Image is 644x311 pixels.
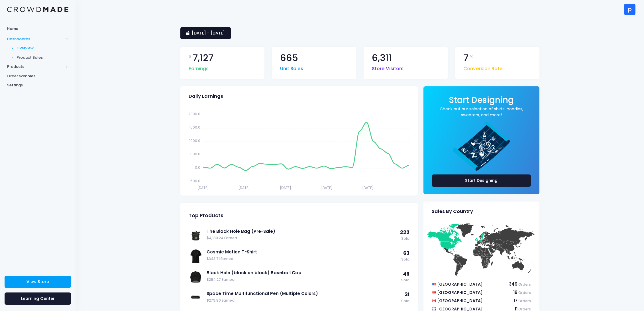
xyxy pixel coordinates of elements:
span: Daily Earnings [189,93,223,99]
span: $279.80 Earned [207,298,398,303]
span: Sold [401,298,409,304]
span: 6,311 [372,53,392,63]
span: 7,127 [193,53,213,63]
span: Conversion Rate [463,62,503,72]
tspan: 1000.0 [189,138,200,143]
span: Sold [401,257,409,262]
span: Home [7,26,68,32]
span: [DATE] - [DATE] [192,30,225,36]
span: Products [7,64,64,70]
span: Sales By Country [432,209,473,214]
span: Orders [518,282,531,287]
span: Learning Center [21,296,55,301]
tspan: [DATE] [321,185,332,190]
a: Check out our selection of shirts, hoodies, sweaters, and more! [432,106,531,118]
span: Sold [401,278,409,283]
tspan: [DATE] [280,185,291,190]
a: View Store [5,276,71,288]
div: p [624,4,635,15]
a: The Black Hole Bag (Pre-Sale) [207,228,397,235]
span: Sold [400,236,409,241]
span: 17 [513,298,517,304]
tspan: [DATE] [197,185,209,190]
span: Unit Sales [280,62,303,72]
img: Logo [7,7,68,12]
tspan: [DATE] [239,185,250,190]
span: Start Designing [449,94,514,106]
a: Learning Center [5,292,71,305]
span: $4,180.24 Earned [207,235,397,241]
span: Product Sales [17,55,69,60]
span: 19 [513,289,517,295]
span: View Store [27,279,49,284]
span: % [470,53,474,60]
span: Orders [518,290,531,295]
span: 349 [509,281,517,287]
tspan: 1500.0 [189,125,200,130]
span: $284.27 Earned [207,277,398,282]
span: $ [189,53,192,60]
span: Earnings [189,62,209,72]
span: 46 [403,271,409,277]
span: [GEOGRAPHIC_DATA] [437,281,483,287]
span: Order Samples [7,73,68,79]
tspan: -500.0 [188,178,200,183]
span: Top Products [189,213,223,219]
tspan: 500.0 [190,152,200,156]
span: [GEOGRAPHIC_DATA] [437,298,483,304]
tspan: 2000.0 [188,111,200,116]
a: Cosmic Motion T-Shirt [207,249,398,255]
a: Start Designing [432,174,531,187]
tspan: 0.0 [195,165,200,170]
a: Space Time Multifunctional Pen (Multiple Colors) [207,290,398,297]
a: Black Hole (black on black) Baseball Cap [207,270,398,276]
span: Orders [518,298,531,303]
span: 63 [403,250,409,257]
span: Dashboards [7,36,64,42]
span: 222 [400,229,409,236]
span: 31 [405,291,409,298]
span: $343.71 Earned [207,256,398,262]
a: [DATE] - [DATE] [180,27,231,39]
span: Overview [17,45,69,51]
span: Settings [7,82,68,88]
span: 665 [280,53,298,63]
a: Start Designing [449,99,514,104]
span: 7 [463,53,468,63]
span: [GEOGRAPHIC_DATA] [437,290,483,295]
span: Store Visitors [372,62,403,72]
tspan: [DATE] [362,185,374,190]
